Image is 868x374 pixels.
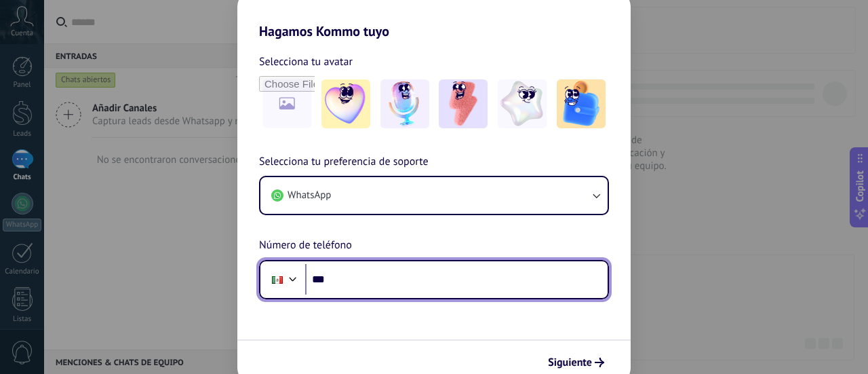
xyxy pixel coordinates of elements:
img: -3.jpeg [439,79,488,128]
img: -2.jpeg [380,79,429,128]
div: Mexico: + 52 [264,265,290,294]
span: Siguiente [548,358,592,367]
span: Selecciona tu avatar [259,53,353,71]
span: Número de teléfono [259,237,352,255]
span: Selecciona tu preferencia de soporte [259,153,429,171]
span: WhatsApp [288,189,331,202]
img: -5.jpeg [557,79,606,128]
button: Siguiente [542,351,610,374]
button: WhatsApp [260,177,608,214]
img: -4.jpeg [498,79,547,128]
img: -1.jpeg [321,79,370,128]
